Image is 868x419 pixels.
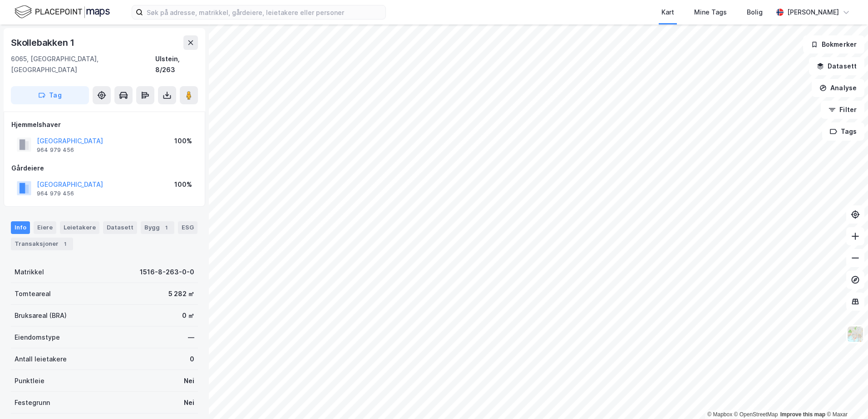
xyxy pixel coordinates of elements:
div: Nei [184,375,194,386]
div: 6065, [GEOGRAPHIC_DATA], [GEOGRAPHIC_DATA] [11,54,155,75]
div: Transaksjoner [11,238,73,250]
div: ESG [178,221,197,234]
div: Bygg [141,221,174,234]
div: Mine Tags [694,7,727,18]
button: Analyse [812,79,864,97]
button: Filter [821,101,864,119]
button: Tag [11,86,89,104]
div: Skollebakken 1 [11,35,76,50]
div: 100% [174,136,192,146]
div: Kontrollprogram for chat [823,375,868,419]
div: Eiere [34,221,56,234]
div: [PERSON_NAME] [787,7,839,18]
div: 0 ㎡ [182,310,194,321]
div: Punktleie [15,375,44,386]
div: Bruksareal (BRA) [15,310,67,321]
div: 1 [60,239,69,248]
img: Z [847,326,864,343]
div: Ulstein, 8/263 [155,54,198,75]
div: Antall leietakere [15,354,67,365]
div: Bolig [747,7,763,18]
div: 0 [190,354,194,365]
div: Matrikkel [15,267,44,278]
a: Mapbox [707,411,732,418]
div: Kart [661,7,674,18]
img: logo.f888ab2527a4732fd821a326f86c7f29.svg [15,4,110,20]
div: Datasett [103,221,137,234]
a: OpenStreetMap [734,411,778,418]
button: Bokmerker [803,35,864,54]
button: Tags [822,122,864,141]
div: 964 979 456 [37,146,74,154]
div: 964 979 456 [37,190,74,197]
div: 1516-8-263-0-0 [140,267,194,278]
div: Eiendomstype [15,332,60,343]
div: 1 [162,223,171,232]
div: Hjemmelshaver [11,119,197,130]
div: Gårdeiere [11,163,197,174]
iframe: Chat Widget [823,375,868,419]
div: 5 282 ㎡ [168,288,194,299]
div: Info [11,221,30,234]
div: 100% [174,179,192,190]
input: Søk på adresse, matrikkel, gårdeiere, leietakere eller personer [143,5,385,19]
div: Leietakere [60,221,99,234]
button: Datasett [809,57,864,75]
a: Improve this map [780,411,825,418]
div: Tomteareal [15,288,51,299]
div: — [188,332,194,343]
div: Nei [184,397,194,408]
div: Festegrunn [15,397,50,408]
